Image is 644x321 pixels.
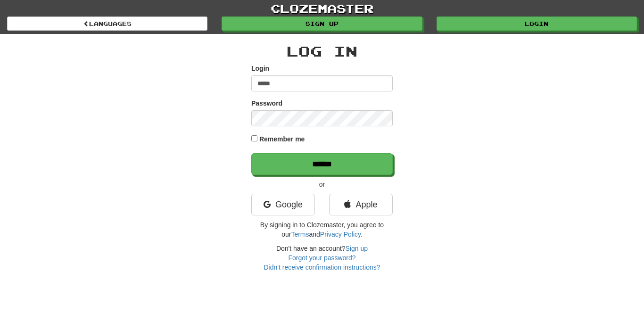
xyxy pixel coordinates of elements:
a: Sign up [222,16,422,31]
p: By signing in to Clozemaster, you agree to our and . [251,220,393,239]
div: Don't have an account? [251,244,393,272]
label: Password [251,99,282,108]
a: Forgot your password? [288,254,355,262]
a: Login [437,16,637,31]
a: Sign up [346,245,368,252]
label: Remember me [259,134,305,144]
label: Login [251,64,269,73]
a: Terms [291,230,309,238]
p: or [251,180,393,189]
h2: Log In [251,43,393,59]
a: Google [251,194,315,215]
a: Didn't receive confirmation instructions? [264,263,380,271]
a: Privacy Policy [320,230,361,238]
a: Languages [7,16,207,31]
a: Apple [329,194,393,215]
